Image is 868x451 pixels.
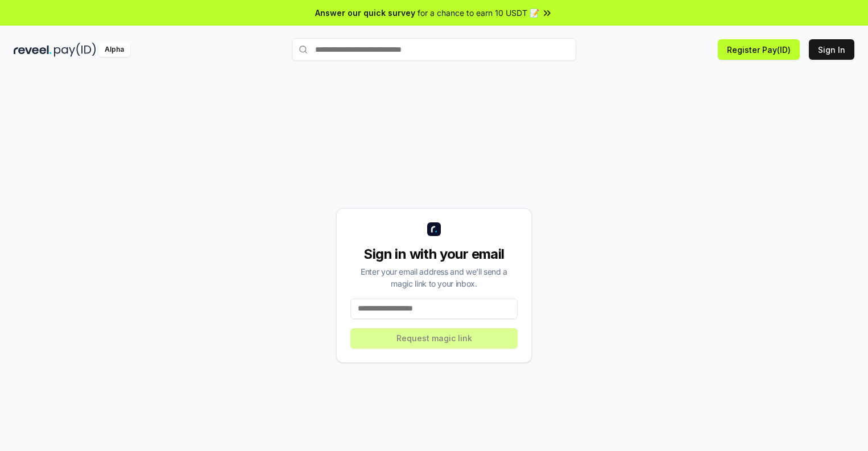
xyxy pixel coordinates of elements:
button: Sign In [809,39,854,60]
img: pay_id [54,43,96,57]
span: Answer our quick survey [315,7,415,19]
div: Sign in with your email [350,245,518,263]
div: Enter your email address and we’ll send a magic link to your inbox. [350,266,518,289]
button: Register Pay(ID) [718,39,800,60]
img: reveel_dark [14,43,52,57]
span: for a chance to earn 10 USDT 📝 [418,7,539,19]
div: Alpha [98,43,130,57]
img: logo_small [427,222,441,236]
